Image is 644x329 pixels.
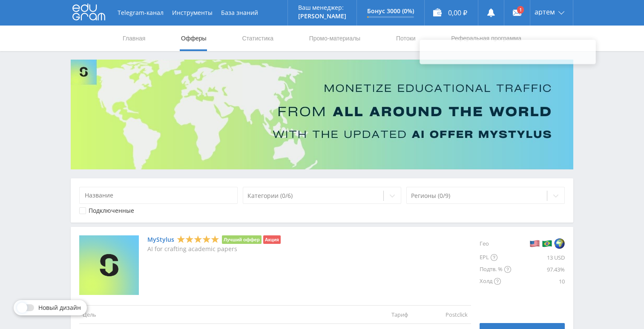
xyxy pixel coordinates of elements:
div: 97.43% [511,263,565,275]
a: MyStylus [147,236,174,243]
td: Цель [79,305,352,323]
div: 13 USD [511,252,565,263]
td: Postclick [411,305,471,323]
div: Гео [480,235,511,252]
div: Подтв. % [480,263,511,275]
p: Ваш менеджер: [298,4,346,11]
input: Название [79,187,238,204]
span: артем [535,9,555,15]
p: AI for crafting academic papers [147,246,281,252]
div: 10 [511,275,565,287]
img: Banner [71,60,573,169]
a: Потоки [395,26,417,51]
a: Офферы [180,26,207,51]
a: Главная [122,26,146,51]
a: Реферальная программа [450,26,522,51]
p: Бонус 3000 (0%) [367,8,414,14]
a: Промо-материалы [308,26,361,51]
p: [PERSON_NAME] [298,13,346,20]
li: Лучший оффер [222,235,262,244]
div: 5 Stars [177,235,219,244]
span: Новый дизайн [38,304,81,311]
div: EPL [480,252,511,263]
td: Тариф [352,305,411,323]
li: Акция [263,235,281,244]
img: MyStylus [79,235,139,295]
div: Подключенные [89,207,134,214]
div: Холд [480,275,511,287]
a: Статистика [241,26,274,51]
